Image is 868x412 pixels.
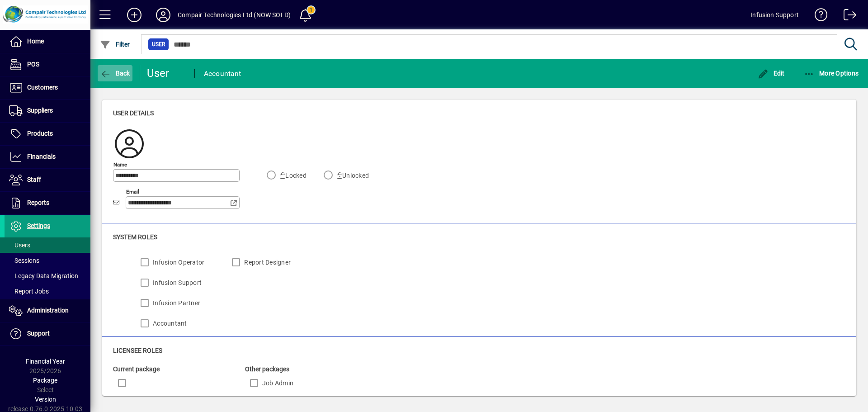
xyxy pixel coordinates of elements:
[120,7,149,23] button: Add
[27,38,44,45] span: Home
[27,130,53,137] span: Products
[98,36,132,52] button: Filter
[9,288,49,295] span: Report Jobs
[113,109,154,117] span: User details
[837,2,857,31] a: Logout
[113,365,160,373] span: Current package
[9,272,78,279] span: Legacy Data Migration
[27,61,39,68] span: POS
[245,365,289,373] span: Other packages
[149,7,178,23] button: Profile
[5,268,90,284] a: Legacy Data Migration
[5,169,90,191] a: Staff
[27,153,56,160] span: Financials
[27,222,50,229] span: Settings
[804,70,859,77] span: More Options
[802,65,861,81] button: More Options
[100,70,130,77] span: Back
[27,307,69,314] span: Administration
[5,284,90,299] a: Report Jobs
[204,66,241,81] div: Accountant
[5,253,90,268] a: Sessions
[152,40,165,49] span: User
[5,99,90,122] a: Suppliers
[5,192,90,214] a: Reports
[98,65,132,81] button: Back
[126,188,139,194] mat-label: Email
[27,199,49,206] span: Reports
[26,358,65,365] span: Financial Year
[5,53,90,76] a: POS
[100,41,130,48] span: Filter
[27,84,58,91] span: Customers
[90,65,140,81] app-page-header-button: Back
[35,396,56,403] span: Version
[9,242,30,249] span: Users
[758,70,785,77] span: Edit
[178,8,291,22] div: Compair Technologies Ltd (NOW SOLD)
[5,76,90,99] a: Customers
[750,8,799,22] div: Infusion Support
[27,330,50,337] span: Support
[27,107,53,114] span: Suppliers
[33,377,57,384] span: Package
[5,237,90,253] a: Users
[5,123,90,145] a: Products
[5,30,90,53] a: Home
[113,233,157,241] span: System roles
[147,66,185,81] div: User
[9,257,39,264] span: Sessions
[808,2,828,31] a: Knowledge Base
[755,65,787,81] button: Edit
[113,161,127,167] mat-label: Name
[5,146,90,168] a: Financials
[113,347,162,354] span: Licensee roles
[27,176,41,183] span: Staff
[5,322,90,345] a: Support
[5,299,90,322] a: Administration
